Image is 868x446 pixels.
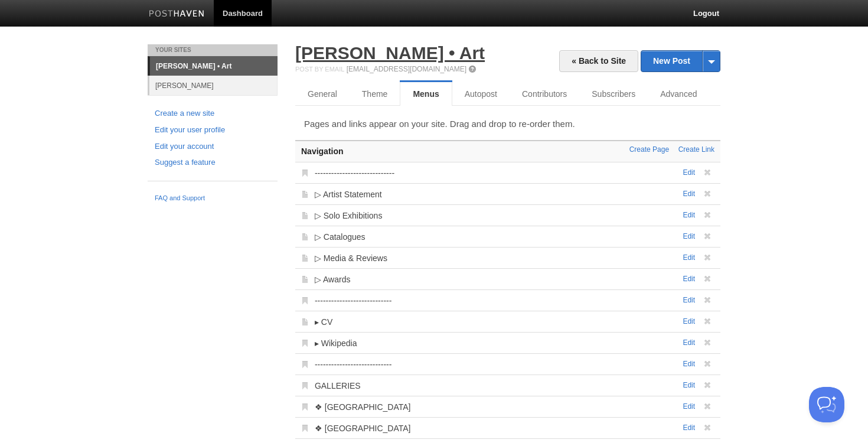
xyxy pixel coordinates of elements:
[683,253,695,262] a: Edit
[400,82,452,106] a: Menus
[315,296,392,305] a: ----------------------------
[301,147,714,156] h3: Navigation
[350,82,400,106] a: Theme
[315,168,394,178] a: -----------------------------
[304,118,712,130] p: Pages and links appear on your site. Drag and drop to re-order them.
[149,76,278,95] a: [PERSON_NAME]
[315,424,411,433] a: ❖ [GEOGRAPHIC_DATA]
[683,338,695,347] a: Edit
[149,10,205,19] img: Posthaven-bar
[683,190,695,198] a: Edit
[683,317,695,325] a: Edit
[295,43,485,63] a: [PERSON_NAME] • Art
[683,360,695,368] a: Edit
[683,275,695,283] a: Edit
[155,108,270,120] a: Create a new site
[315,317,332,327] a: ▸ CV
[510,82,579,106] a: Contributors
[683,211,695,219] a: Edit
[452,82,510,106] a: Autopost
[641,51,720,71] a: New Post
[678,145,714,154] a: Create Link
[315,360,392,369] a: ----------------------------
[683,168,695,177] a: Edit
[295,82,350,106] a: General
[148,44,278,56] li: Your Sites
[683,402,695,411] a: Edit
[155,124,270,136] a: Edit your user profile
[579,82,648,106] a: Subscribers
[629,145,669,154] a: Create Page
[648,82,709,106] a: Advanced
[155,193,270,204] a: FAQ and Support
[315,338,357,348] a: ▸ Wikipedia
[315,275,351,284] a: ▷ Awards
[683,296,695,304] a: Edit
[155,141,270,153] a: Edit your account
[809,387,844,422] iframe: Help Scout Beacon - Open
[683,232,695,240] a: Edit
[315,253,387,263] a: ▷ Media & Reviews
[155,157,270,169] a: Suggest a feature
[295,66,344,73] span: Post by Email
[315,190,382,199] a: ▷ Artist Statement
[315,402,411,412] a: ❖ [GEOGRAPHIC_DATA]
[150,57,278,76] a: [PERSON_NAME] • Art
[559,50,638,72] a: « Back to Site
[683,381,695,389] a: Edit
[315,211,383,220] a: ▷ Solo Exhibitions
[683,424,695,432] a: Edit
[315,232,366,242] a: ▷ Catalogues
[315,381,361,390] a: GALLERIES
[347,65,466,73] a: [EMAIL_ADDRESS][DOMAIN_NAME]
